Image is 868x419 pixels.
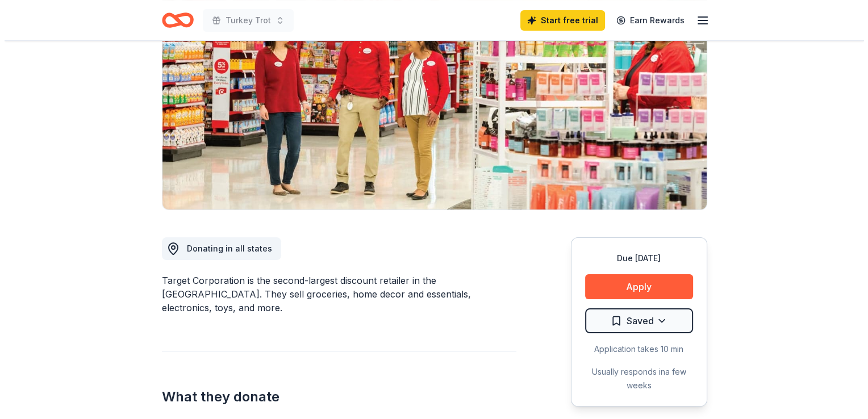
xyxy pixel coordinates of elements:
[221,14,266,27] span: Turkey Trot
[581,365,688,392] div: Usually responds in a few weeks
[622,313,649,328] span: Saved
[157,274,512,315] div: Target Corporation is the second-largest discount retailer in the [GEOGRAPHIC_DATA]. They sell gr...
[581,274,688,299] button: Apply
[581,342,688,356] div: Application takes 10 min
[516,10,600,31] a: Start free trial
[157,388,512,406] h2: What they donate
[605,10,687,31] a: Earn Rewards
[581,252,688,265] div: Due [DATE]
[581,308,688,333] button: Saved
[182,244,268,253] span: Donating in all states
[157,7,189,33] a: Home
[198,9,289,32] button: Turkey Trot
